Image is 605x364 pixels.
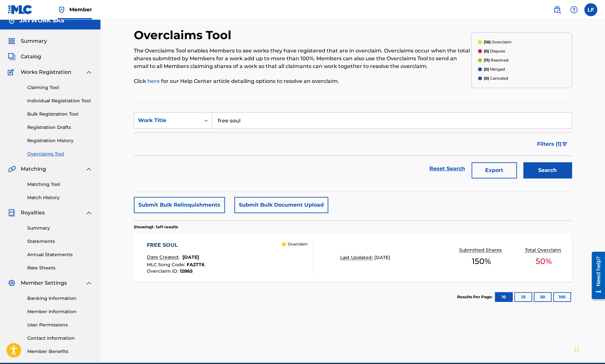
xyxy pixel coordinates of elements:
[147,262,187,267] span: MLC Song Code :
[553,6,561,14] img: search
[459,247,503,254] p: Submitted Shares
[8,17,16,25] img: Accounts
[537,140,562,148] span: Filters ( 1 )
[534,292,552,302] button: 50
[484,57,508,63] p: Resolved
[573,333,605,364] div: Widget chat
[484,66,505,72] p: Merged
[27,295,93,302] a: Banking Information
[138,117,196,124] div: Work Title
[21,68,71,76] span: Works Registration
[562,142,567,146] img: filter
[27,225,93,232] a: Summary
[8,37,47,45] a: SummarySummary
[21,279,67,287] span: Member Settings
[8,37,16,45] img: Summary
[575,339,578,359] div: Trascina
[8,165,16,173] img: Matching
[134,28,235,42] h2: Overclaims Tool
[584,3,597,16] div: User Menu
[340,254,374,261] p: Last Updated:
[134,233,572,282] a: FREE SOULDate Created:[DATE]MLC Song Code:FA2TT6Overclaim ID:12865 OverclaimLast Updated:[DATE]Su...
[27,265,93,271] a: Rate Sheets
[21,37,47,45] span: Summary
[85,209,93,217] img: expand
[85,68,93,76] img: expand
[536,256,552,267] span: 50 %
[27,348,93,355] a: Member Benefits
[8,209,16,217] img: Royalties
[27,238,93,245] a: Statements
[27,181,93,188] a: Matching Tool
[472,256,491,267] span: 150 %
[523,162,572,178] button: Search
[495,292,513,302] button: 10
[8,53,41,61] a: CatalogCatalog
[8,53,16,61] img: Catalog
[134,47,471,70] p: The Overclaims Tool enables Members to see works they have registered that are in overclaim. Over...
[567,3,580,16] div: Help
[533,136,572,152] button: Filters (1)
[587,249,605,301] iframe: Resource Center
[147,78,161,84] a: here
[553,292,571,302] button: 100
[484,75,508,81] p: Canceled
[27,137,93,144] a: Registration History
[573,333,605,364] iframe: Chat Widget
[147,254,181,261] p: Date Created:
[8,5,33,14] img: MLC Logo
[288,241,308,247] p: Overclaim
[134,224,178,230] p: Showing 1 - 1 of 1 results
[471,162,517,178] button: Export
[484,40,491,44] span: (10)
[27,335,93,342] a: Contact Information
[21,165,46,173] span: Matching
[134,77,471,85] p: Click for our Help Center article detailing options to resolve an overclaim.
[58,6,65,14] img: Top Rightsholder
[426,162,468,176] a: Reset Search
[27,251,93,258] a: Annual Statements
[85,165,93,173] img: expand
[525,247,563,254] p: Total Overclaim
[484,48,505,54] p: Dispute
[27,124,93,131] a: Registration Drafts
[27,84,93,91] a: Claiming Tool
[69,6,92,13] span: Member
[27,194,93,201] a: Match History
[551,3,564,16] a: Public Search
[134,197,225,213] button: Submit Bulk Relinquishments
[484,76,489,81] span: (0)
[484,58,490,63] span: (11)
[374,255,390,260] span: [DATE]
[234,197,328,213] button: Submit Bulk Document Upload
[187,262,204,267] span: FA2TT6
[21,209,45,217] span: Royalties
[484,67,489,72] span: (0)
[182,254,199,260] span: [DATE]
[27,97,93,104] a: Individual Registration Tool
[19,17,64,24] h5: JAYWORK SAS
[147,241,204,249] div: FREE SOUL
[514,292,532,302] button: 25
[484,39,512,45] p: Overclaim
[27,308,93,315] a: Member Information
[21,53,41,61] span: Catalog
[27,111,93,118] a: Bulk Registration Tool
[457,294,494,300] p: Results Per Page:
[147,268,180,274] span: Overclaim ID :
[180,268,192,274] span: 12865
[27,322,93,328] a: User Permissions
[570,6,578,14] img: help
[134,112,572,182] form: Search Form
[85,279,93,287] img: expand
[27,151,93,157] a: Overclaims Tool
[8,279,16,287] img: Member Settings
[484,49,489,53] span: (0)
[8,68,16,76] img: Works Registration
